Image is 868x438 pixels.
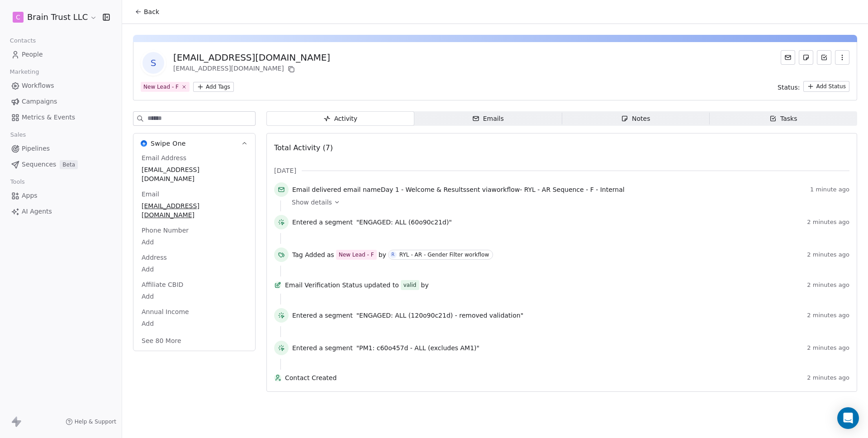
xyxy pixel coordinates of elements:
span: Add [142,238,247,247]
span: Add [142,265,247,274]
span: Entered a segment [292,218,353,227]
button: See 80 More [136,333,187,349]
a: Campaigns [7,94,114,109]
div: RYL - AR - Gender Filter workflow [399,252,489,258]
button: Add Tags [193,82,234,92]
button: CBrain Trust LLC [11,10,96,25]
span: "PM1: c60o457d - ALL (excludes AM1)" [356,343,479,352]
span: RYL - AR Sequence - F - Internal [524,186,625,193]
span: 2 minutes ago [807,219,849,226]
span: "ENGAGED: ALL (120o90c21d) - removed validation" [356,311,523,320]
span: Add [142,292,247,301]
span: Beta [60,160,78,169]
span: Sequences [22,160,56,169]
span: Metrics & Events [22,113,75,122]
span: by [379,250,386,259]
span: Show details [292,198,332,207]
span: Sales [6,128,30,142]
span: Total Activity (7) [274,143,333,152]
div: Swipe OneSwipe One [133,153,255,351]
div: New Lead - F [143,83,179,91]
a: Workflows [7,78,114,93]
span: Annual Income [140,307,191,316]
span: Affiliate CBID [140,280,185,289]
span: by [421,281,429,290]
button: Swipe OneSwipe One [133,133,255,153]
span: Marketing [6,65,43,79]
a: People [7,47,114,62]
span: Contacts [6,34,40,48]
span: AI Agents [22,207,52,216]
span: [EMAIL_ADDRESS][DOMAIN_NAME] [142,201,247,219]
span: C [16,13,20,22]
span: Status: [778,83,800,92]
span: 2 minutes ago [807,374,849,381]
span: Brain Trust LLC [27,11,88,23]
span: Help & Support [75,418,116,425]
span: "ENGAGED: ALL (60o90c21d)" [356,218,452,227]
a: SequencesBeta [7,157,114,172]
img: Swipe One [141,140,147,147]
span: updated to [364,281,399,290]
button: Add Status [803,81,849,92]
span: Campaigns [22,97,57,106]
span: Add [142,319,247,328]
span: 2 minutes ago [807,281,849,289]
a: Metrics & Events [7,110,114,125]
span: Email Verification Status [285,281,362,290]
div: Open Intercom Messenger [837,407,859,429]
span: Entered a segment [292,311,353,320]
a: AI Agents [7,204,114,219]
span: Email delivered [292,186,341,193]
span: Contact Created [285,373,803,382]
span: Email Address [140,153,188,162]
button: Back [129,4,165,20]
span: [DATE] [274,166,296,175]
a: Pipelines [7,141,114,156]
div: valid [403,281,417,290]
div: [EMAIL_ADDRESS][DOMAIN_NAME] [173,64,330,75]
span: Phone Number [140,226,190,235]
span: Swipe One [151,139,186,148]
span: Workflows [22,81,54,90]
a: Show details [292,198,843,207]
span: 2 minutes ago [807,312,849,319]
div: Emails [472,114,504,124]
div: Notes [621,114,650,124]
span: s [142,52,164,74]
span: People [22,50,43,59]
span: 1 minute ago [810,186,849,193]
span: email name sent via workflow - [292,185,625,194]
span: Back [144,7,159,16]
div: Tasks [769,114,797,124]
span: 2 minutes ago [807,251,849,258]
div: R [391,251,394,258]
span: Tools [6,175,28,189]
span: Tag Added [292,250,325,259]
span: [EMAIL_ADDRESS][DOMAIN_NAME] [142,165,247,183]
div: New Lead - F [339,251,374,259]
span: Apps [22,191,38,200]
span: Entered a segment [292,343,353,352]
span: Address [140,253,169,262]
a: Apps [7,188,114,203]
span: as [327,250,334,259]
span: Email [140,190,161,199]
span: Pipelines [22,144,50,153]
span: 2 minutes ago [807,344,849,352]
a: Help & Support [66,418,116,425]
div: [EMAIL_ADDRESS][DOMAIN_NAME] [173,51,330,64]
span: Day 1 - Welcome & Results [381,186,466,193]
